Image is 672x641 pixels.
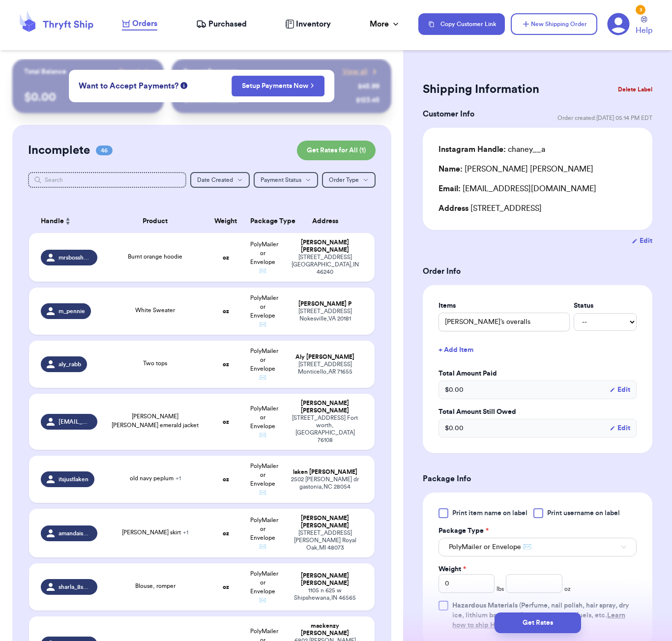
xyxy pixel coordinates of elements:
[28,172,186,188] input: Search
[288,515,363,529] div: [PERSON_NAME] [PERSON_NAME]
[438,185,461,193] span: Email:
[438,144,545,155] div: chaney__a
[282,209,375,233] th: Address
[103,209,207,233] th: Product
[438,165,463,173] span: Name:
[438,203,637,214] div: [STREET_ADDRESS]
[438,146,506,153] span: Instagram Handle:
[438,538,637,556] button: PolyMailer or Envelope ✉️
[250,295,278,327] span: PolyMailer or Envelope ✉️
[79,80,178,92] span: Want to Accept Payments?
[58,418,91,426] span: [EMAIL_ADDRESS][DOMAIN_NAME]
[58,307,85,315] span: m_pennie
[58,475,88,483] span: itsjustlaken
[250,348,278,380] span: PolyMailer or Envelope ✉️
[250,406,278,438] span: PolyMailer or Envelope ✉️
[288,622,363,637] div: mackenzy [PERSON_NAME]
[58,254,91,262] span: mrsbosshogge
[183,67,238,77] p: Recent Payments
[547,508,620,518] span: Print username on label
[183,529,188,535] span: + 1
[435,339,641,361] button: + Add Item
[223,255,229,261] strong: oz
[122,18,157,30] a: Orders
[288,587,363,602] div: 1105 n 625 w Shipshewana , IN 46565
[636,5,645,15] div: 3
[438,407,637,417] label: Total Amount Still Owed
[58,529,91,537] span: amandaisnotinflames
[343,67,368,77] span: View all
[175,475,181,481] span: + 1
[497,585,504,593] span: lbs
[511,13,597,35] button: New Shipping Order
[196,18,247,30] a: Purchased
[632,236,652,246] button: Edit
[296,18,331,30] span: Inventory
[288,572,363,587] div: [PERSON_NAME] [PERSON_NAME]
[636,25,652,36] span: Help
[58,583,91,591] span: sharla_8speed
[96,146,113,155] span: 46
[64,215,72,227] button: Sort ascending
[610,385,630,395] button: Edit
[288,414,363,444] div: [STREET_ADDRESS] Fort worth , [GEOGRAPHIC_DATA] 76108
[449,542,531,552] span: PolyMailer or Envelope ✉️
[288,308,363,322] div: [STREET_ADDRESS] Nokesville , VA 20181
[418,13,505,35] button: Copy Customer Link
[28,143,90,158] h2: Incomplete
[288,353,363,361] div: Aly [PERSON_NAME]
[438,369,637,379] label: Total Amount Paid
[24,67,66,77] p: Total Balance
[223,308,229,314] strong: oz
[452,602,518,609] span: Hazardous Materials
[452,508,527,518] span: Print item name on label
[207,209,244,233] th: Weight
[288,468,363,476] div: laken [PERSON_NAME]
[614,79,656,100] button: Delete Label
[343,67,380,77] a: View all
[574,301,637,311] label: Status
[223,584,229,590] strong: oz
[358,82,380,91] div: $ 45.99
[356,95,380,105] div: $ 123.45
[197,177,233,183] span: Date Created
[223,361,229,367] strong: oz
[244,209,282,233] th: Package Type
[119,67,140,77] span: Payout
[438,204,468,212] span: Address
[190,172,250,188] button: Date Created
[288,254,363,276] div: [STREET_ADDRESS] [GEOGRAPHIC_DATA] , IN 46240
[24,89,152,105] p: $ 0.00
[58,360,81,368] span: aly_rabb
[636,16,652,36] a: Help
[135,307,175,313] span: White Sweater
[288,400,363,414] div: [PERSON_NAME] [PERSON_NAME]
[130,475,181,481] span: old navy peplum
[423,265,652,277] h3: Order Info
[495,612,581,633] button: Get Rates
[288,361,363,376] div: [STREET_ADDRESS] Monticello , AR 71655
[329,177,359,183] span: Order Type
[119,67,152,77] a: Payout
[370,18,401,30] div: More
[232,76,324,96] button: Setup Payments Now
[250,517,278,550] span: PolyMailer or Envelope ✉️
[445,385,464,395] span: $ 0.00
[135,583,175,589] span: Blouse, romper
[261,177,301,183] span: Payment Status
[288,476,363,491] div: 2502 [PERSON_NAME] dr gastonia , NC 28054
[564,585,571,593] span: oz
[438,526,489,536] label: Package Type
[438,183,637,195] div: [EMAIL_ADDRESS][DOMAIN_NAME]
[112,413,199,428] span: [PERSON_NAME] [PERSON_NAME] emerald jacket
[288,300,363,308] div: [PERSON_NAME] P
[128,254,182,260] span: Burnt orange hoodie
[452,602,629,629] span: (Perfume, nail polish, hair spray, dry ice, lithium batteries, firearms, lighters, fuels, etc. )
[208,18,247,30] span: Purchased
[223,419,229,425] strong: oz
[132,18,157,29] span: Orders
[322,172,376,188] button: Order Type
[438,301,570,311] label: Items
[254,172,318,188] button: Payment Status
[423,108,474,120] h3: Customer Info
